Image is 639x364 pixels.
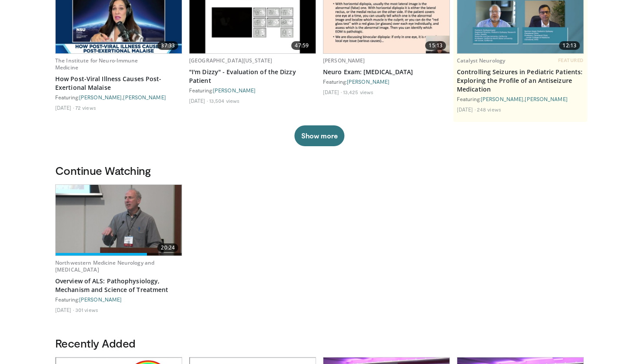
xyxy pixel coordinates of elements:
[323,57,365,64] a: [PERSON_NAME]
[457,68,584,94] a: Controlling Seizures in Pediatric Patients: Exploring the Profile of an Antiseizure Medication
[75,306,98,313] li: 301 views
[79,296,122,302] a: [PERSON_NAME]
[294,125,344,146] button: Show more
[55,164,584,177] h3: Continue Watching
[477,106,501,113] li: 248 views
[347,79,389,85] a: [PERSON_NAME]
[55,104,74,111] li: [DATE]
[56,185,182,256] img: ed4523ac-d99b-4630-ac89-35af8675d129.620x360_q85_upscale.jpg
[75,104,96,111] li: 72 views
[209,97,240,104] li: 13,504 views
[525,96,567,102] a: [PERSON_NAME]
[55,296,182,303] div: Featuring:
[457,95,584,102] div: Featuring: ,
[79,94,122,100] a: [PERSON_NAME]
[457,106,476,113] li: [DATE]
[189,57,272,64] a: [GEOGRAPHIC_DATA][US_STATE]
[425,41,446,50] span: 15:13
[189,68,316,85] a: "I'm Dizzy" - Evaluation of the Dizzy Patient
[481,96,523,102] a: [PERSON_NAME]
[55,57,138,71] a: The Institute for Neuro-Immune Medicine
[55,277,182,294] a: Overview of ALS: Pathophysiology, Mechanism and Science of Treatment
[323,89,342,95] li: [DATE]
[291,41,312,50] span: 47:59
[189,97,208,104] li: [DATE]
[55,336,584,350] h3: Recently Added
[457,57,505,64] a: Catalyst Neurology
[323,68,450,76] a: Neuro Exam: [MEDICAL_DATA]
[56,185,182,256] a: 20:24
[213,87,256,93] a: [PERSON_NAME]
[123,94,166,100] a: [PERSON_NAME]
[558,57,584,63] span: FEATURED
[157,41,178,50] span: 37:33
[55,306,74,313] li: [DATE]
[189,87,316,94] div: Featuring:
[559,41,580,50] span: 12:13
[55,259,154,273] a: Northwestern Medicine Neurology and [MEDICAL_DATA]
[55,75,182,92] a: How Post-Viral Illness Causes Post-Exertional Malaise
[343,89,373,95] li: 13,425 views
[157,243,178,252] span: 20:24
[323,78,450,85] div: Featuring:
[55,94,182,101] div: Featuring: ,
